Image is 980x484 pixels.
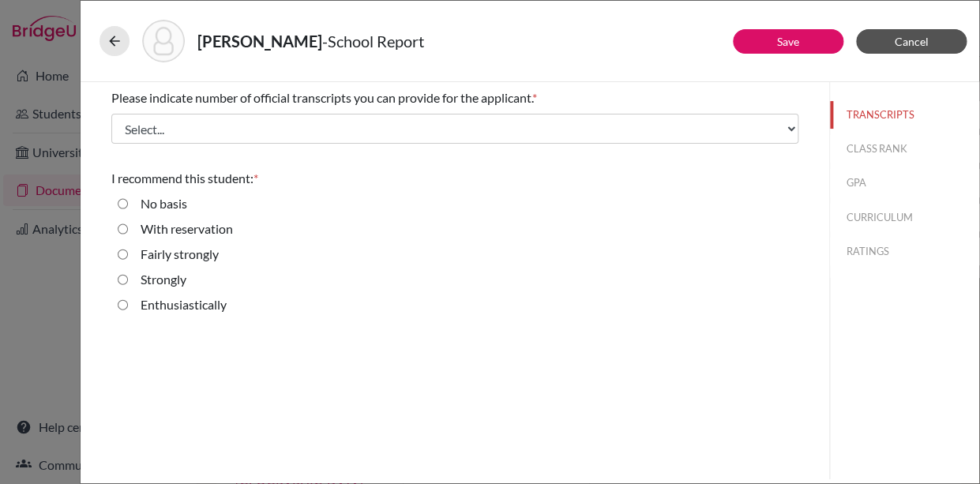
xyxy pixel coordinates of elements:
button: CLASS RANK [830,135,979,163]
span: Please indicate number of official transcripts you can provide for the applicant. [111,90,532,105]
button: TRANSCRIPTS [830,101,979,129]
strong: [PERSON_NAME] [197,32,322,51]
label: Strongly [141,270,186,289]
span: I recommend this student: [111,171,253,186]
label: No basis [141,194,187,213]
label: Enthusiastically [141,295,227,314]
label: With reservation [141,219,233,238]
button: CURRICULUM [830,204,979,231]
button: RATINGS [830,238,979,265]
span: - School Report [322,32,424,51]
label: Fairly strongly [141,245,219,264]
button: GPA [830,169,979,197]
